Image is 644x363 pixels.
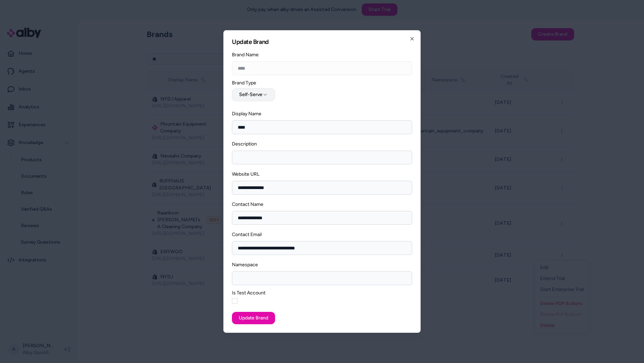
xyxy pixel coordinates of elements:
[232,81,412,85] label: Brand Type
[232,262,258,268] label: Namespace
[232,312,275,324] button: Update Brand
[232,291,412,295] label: Is Test Account
[232,201,263,207] label: Contact Name
[232,232,262,237] label: Contact Email
[232,39,412,45] h2: Update Brand
[232,141,257,147] label: Description
[232,88,275,101] button: Self-Serve
[232,111,261,117] label: Display Name
[232,52,259,58] label: Brand Name
[232,171,259,177] label: Website URL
